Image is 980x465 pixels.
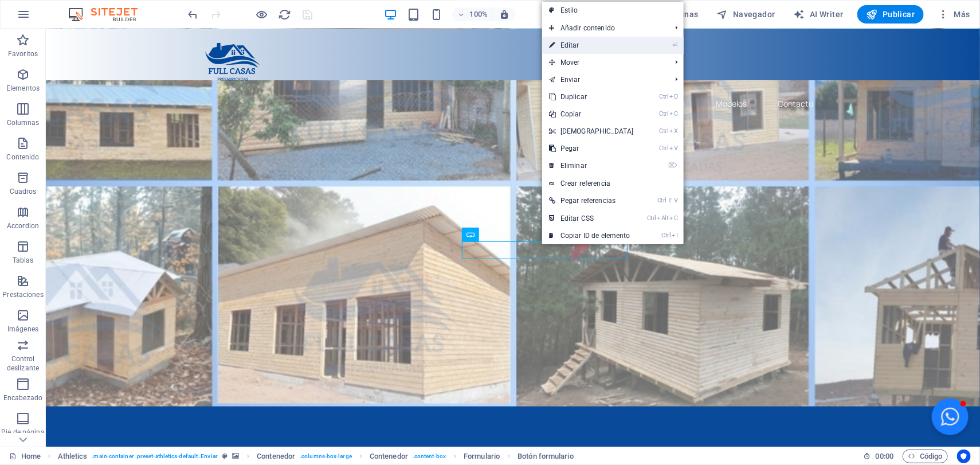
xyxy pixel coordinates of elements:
[1,428,44,437] p: Pie de página
[670,127,678,135] i: X
[9,450,41,463] a: Haz clic para cancelar la selección y doble clic para abrir páginas
[542,157,641,174] a: ⌦Eliminar
[257,450,295,463] span: Haz clic para seleccionar y doble clic para editar
[58,450,574,463] nav: breadcrumb
[670,214,678,222] i: C
[957,450,971,463] button: Usercentrics
[542,123,641,140] a: CtrlX[DEMOGRAPHIC_DATA]
[542,71,667,88] a: Enviar
[647,214,656,222] i: Ctrl
[903,450,948,463] button: Código
[657,214,669,222] i: Alt
[657,197,667,204] i: Ctrl
[469,7,488,21] h6: 100%
[6,153,39,162] p: Contenido
[670,93,678,100] i: D
[518,450,574,463] span: Haz clic para seleccionar y doble clic para editar
[2,290,43,299] p: Prestaciones
[452,7,493,21] button: 100%
[542,88,641,105] a: CtrlDDuplicar
[222,453,228,459] i: Este elemento es un preajuste personalizable
[8,49,38,58] p: Favoritos
[717,9,775,20] span: Navegador
[886,370,923,407] button: Open chat window
[542,175,684,192] a: Crear referencia
[542,140,641,157] a: CtrlVPegar
[672,232,678,239] i: I
[13,256,34,265] p: Tablas
[884,452,885,460] span: :
[712,5,780,24] button: Navegador
[789,5,848,24] button: AI Writer
[542,227,641,244] a: CtrlICopiar ID de elemento
[794,9,844,20] span: AI Writer
[187,8,200,21] i: Deshacer: Cambiar clases CSS (Ctrl+Z)
[370,450,408,463] span: Haz clic para seleccionar y doble clic para editar
[660,93,669,100] i: Ctrl
[58,450,88,463] span: Haz clic para seleccionar y doble clic para editar
[7,325,38,334] p: Imágenes
[908,450,943,463] span: Código
[674,197,677,204] i: V
[499,9,509,19] i: Al redimensionar, ajustar el nivel de zoom automáticamente para ajustarse al dispositivo elegido.
[186,7,200,21] button: undo
[864,450,894,463] h6: Tiempo de la sesión
[300,450,352,463] span: . columns-box-large
[6,84,40,93] p: Elementos
[670,110,678,118] i: C
[662,232,671,239] i: Ctrl
[232,453,239,459] i: Este elemento contiene un fondo
[464,450,500,463] span: Haz clic para seleccionar y doble clic para editar
[542,19,667,37] span: Añadir contenido
[413,450,446,463] span: . content-box
[542,37,641,54] a: ⏎Editar
[3,393,42,403] p: Encabezado
[278,7,292,21] button: reload
[66,7,152,21] img: Editor Logo
[542,210,641,227] a: CtrlAltCEditar CSS
[10,187,37,196] p: Cuadros
[660,144,669,152] i: Ctrl
[938,9,970,20] span: Más
[542,2,684,19] a: Estilo
[279,8,292,21] i: Volver a cargar página
[876,450,893,463] span: 00 00
[672,41,677,49] i: ⏎
[867,9,915,20] span: Publicar
[92,450,218,463] span: . main-container .preset-athletics-default .Enviar
[7,221,39,230] p: Accordion
[542,54,667,71] span: Mover
[857,5,924,24] button: Publicar
[255,7,269,21] button: Haz clic para salir del modo de previsualización y seguir editando
[542,105,641,123] a: CtrlCCopiar
[670,144,678,152] i: V
[542,192,641,209] a: Ctrl⇧VPegar referencias
[660,110,669,118] i: Ctrl
[668,197,673,204] i: ⇧
[660,127,669,135] i: Ctrl
[933,5,975,24] button: Más
[7,118,40,127] p: Columnas
[668,162,677,169] i: ⌦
